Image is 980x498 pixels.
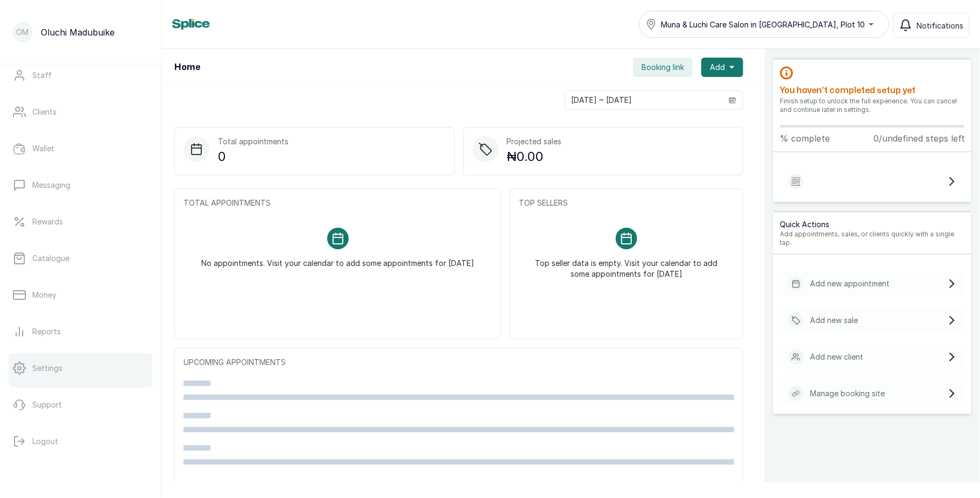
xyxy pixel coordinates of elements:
p: Support [32,399,62,410]
p: Money [32,290,57,300]
p: Logout [32,436,58,447]
p: UPCOMING APPOINTMENTS [184,357,734,368]
p: Total appointments [218,136,288,147]
button: Logout [9,426,152,457]
p: Reports [32,326,61,337]
button: Add [701,58,743,77]
span: Add [710,62,725,73]
a: Reports [9,317,152,347]
span: Notifications [916,20,963,31]
p: ₦0.00 [507,147,562,166]
h1: Home [174,61,200,74]
p: Catalogue [32,253,69,264]
p: Manage booking site [810,388,885,399]
span: Booking link [641,62,684,73]
a: Staff [9,60,152,90]
p: % complete [780,132,830,145]
p: Quick Actions [780,219,965,230]
a: Catalogue [9,243,152,273]
p: Rewards [32,216,63,227]
p: Finish setup to unlock the full experience. You can cancel and continue later in settings. [780,97,965,114]
span: Muna & Luchi Care Salon in [GEOGRAPHIC_DATA], Plot 10 [661,19,865,30]
p: Add new sale [810,315,858,326]
p: Oluchi Madubuike [41,26,115,39]
a: Clients [9,97,152,127]
p: Add new appointment [810,278,890,289]
a: Wallet [9,134,152,164]
p: TOP SELLERS [519,198,734,208]
p: Add appointments, sales, or clients quickly with a single tap. [780,230,965,247]
a: Support [9,390,152,420]
p: Add new client [810,352,863,362]
p: No appointments. Visit your calendar to add some appointments for [DATE] [201,249,474,269]
h2: You haven’t completed setup yet [780,84,965,97]
a: Rewards [9,207,152,237]
p: Wallet [32,143,54,154]
a: Money [9,280,152,310]
button: Muna & Luchi Care Salon in [GEOGRAPHIC_DATA], Plot 10 [639,11,889,38]
p: 0/undefined steps left [873,132,965,145]
p: Messaging [32,180,70,191]
p: OM [17,27,29,38]
button: Booking link [633,58,693,77]
p: Top seller data is empty. Visit your calendar to add some appointments for [DATE] [532,249,721,279]
p: 0 [218,147,288,166]
p: Projected sales [507,136,562,147]
p: TOTAL APPOINTMENTS [184,198,492,208]
input: Select date [565,91,722,109]
svg: calendar [729,96,736,104]
p: Settings [32,363,62,374]
p: Staff [32,70,52,81]
a: Messaging [9,170,152,200]
button: Notifications [893,13,969,38]
a: Settings [9,353,152,383]
p: Clients [32,107,57,117]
